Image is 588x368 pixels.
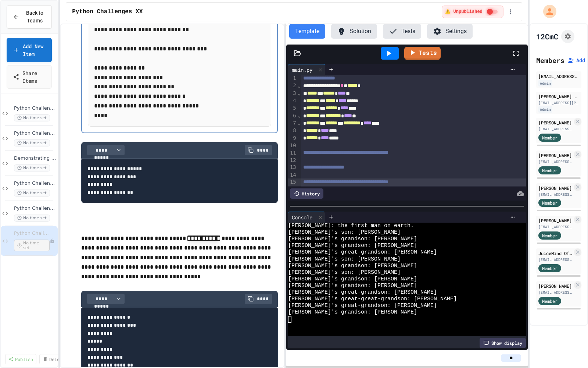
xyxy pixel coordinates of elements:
[442,6,503,18] div: ⚠️ Students cannot see this content! Click the toggle to publish it and make it visible to your c...
[538,119,573,126] div: [PERSON_NAME]
[536,31,558,42] h1: 12CmC
[445,9,482,15] span: ⚠️ Unpublished
[538,100,579,106] div: [EMAIL_ADDRESS][PERSON_NAME][DOMAIN_NAME]
[297,83,301,89] span: Fold line
[14,130,56,137] span: Python Challenges XXIVb
[538,283,573,289] div: [PERSON_NAME]
[288,229,401,236] span: [PERSON_NAME]'s son: [PERSON_NAME]
[288,212,325,223] div: Console
[538,106,552,113] div: Admin
[288,276,417,283] span: [PERSON_NAME]'s grandson: [PERSON_NAME]
[288,90,297,97] div: 3
[39,354,68,364] a: Delete
[297,90,301,96] span: Fold line
[14,114,50,121] span: No time set
[538,126,573,132] div: [EMAIL_ADDRESS][DOMAIN_NAME]
[14,139,50,146] span: No time set
[288,149,297,157] div: 11
[288,249,437,256] span: [PERSON_NAME]'s great-grandson: [PERSON_NAME]
[288,178,297,186] div: 15
[536,55,564,66] h2: Members
[538,152,573,159] div: [PERSON_NAME]
[288,296,457,302] span: [PERSON_NAME]'s great-great-grandson: [PERSON_NAME]
[289,24,325,39] button: Template
[542,134,557,141] span: Member
[14,105,56,112] span: Python Challenges XXIVc
[542,199,557,206] span: Member
[288,75,297,82] div: 1
[288,64,325,75] div: main.py
[288,142,297,149] div: 10
[14,164,50,171] span: No time set
[290,188,323,199] div: History
[288,171,297,179] div: 14
[288,302,437,309] span: [PERSON_NAME]'s great-grandson: [PERSON_NAME]
[72,7,143,16] span: Python Challenges XX
[535,3,558,20] div: My Account
[542,232,557,239] span: Member
[288,120,297,127] div: 7
[14,155,56,162] span: Demonstrating OOP Principles Task
[383,24,421,39] button: Tests
[538,290,573,295] div: [EMAIL_ADDRESS][DOMAIN_NAME]
[538,257,573,262] div: [EMAIL_ADDRESS][DOMAIN_NAME]
[288,105,297,112] div: 5
[288,66,316,74] div: main.py
[538,192,573,197] div: [EMAIL_ADDRESS][DOMAIN_NAME]
[7,5,52,29] button: Back to Teams
[50,238,55,244] div: Unpublished
[538,217,573,224] div: [PERSON_NAME]
[288,213,316,221] div: Console
[7,38,52,62] a: Add New Item
[14,230,50,237] span: Python Challenges XX
[14,190,50,197] span: No time set
[24,9,46,25] span: Back to Teams
[14,205,56,212] span: Python Challenges VIIc
[561,30,574,43] button: Assignment Settings
[288,164,297,171] div: 13
[288,82,297,89] div: 2
[14,240,50,251] span: No time set
[538,80,552,86] div: Admin
[538,185,573,191] div: [PERSON_NAME]
[288,283,417,289] span: [PERSON_NAME]'s grandson: [PERSON_NAME]
[288,263,417,269] span: [PERSON_NAME]'s grandson: [PERSON_NAME]
[5,354,36,364] a: Publish
[538,224,573,230] div: [EMAIL_ADDRESS][DOMAIN_NAME]
[538,93,579,100] div: [PERSON_NAME] dev
[14,180,56,187] span: Python Challenges XXIV
[288,112,297,120] div: 6
[288,236,417,243] span: [PERSON_NAME]'s grandson: [PERSON_NAME]
[288,309,417,316] span: [PERSON_NAME]'s grandson: [PERSON_NAME]
[288,157,297,164] div: 12
[297,113,301,118] span: Fold line
[288,256,401,263] span: [PERSON_NAME]'s son: [PERSON_NAME]
[480,338,526,348] div: Show display
[331,24,377,39] button: Solution
[542,298,557,304] span: Member
[288,135,297,142] div: 9
[538,250,573,256] div: JuiceMind Official
[288,97,297,105] div: 4
[427,24,473,39] button: Settings
[404,47,441,60] a: Tests
[288,289,437,296] span: [PERSON_NAME]'s great-grandson: [PERSON_NAME]
[567,57,585,64] button: Add
[538,73,579,79] div: [EMAIL_ADDRESS][DOMAIN_NAME]
[288,243,417,249] span: [PERSON_NAME]'s grandson: [PERSON_NAME]
[288,223,414,229] span: [PERSON_NAME]: the first man on earth.
[538,159,573,164] div: [EMAIL_ADDRESS][DOMAIN_NAME]
[7,65,52,89] a: Share Items
[297,120,301,126] span: Fold line
[288,269,401,276] span: [PERSON_NAME]'s son: [PERSON_NAME]
[288,127,297,134] div: 8
[542,167,557,174] span: Member
[542,265,557,272] span: Member
[14,215,50,222] span: No time set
